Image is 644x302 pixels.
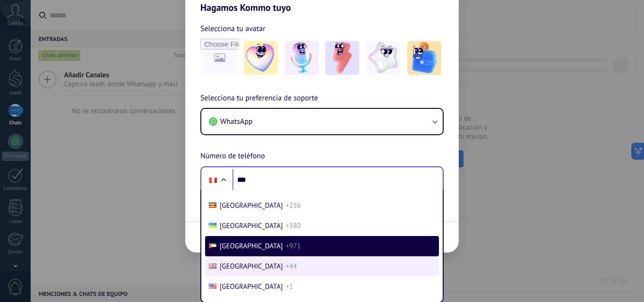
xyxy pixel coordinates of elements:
[200,150,265,163] span: Número de teléfono
[407,41,441,75] img: -5.jpeg
[286,201,301,210] span: +256
[200,92,318,105] span: Selecciona tu preferencia de soporte
[286,282,293,291] span: +1
[286,242,301,251] span: +971
[244,41,278,75] img: -1.jpeg
[285,41,319,75] img: -2.jpeg
[220,282,283,291] span: [GEOGRAPHIC_DATA]
[220,262,283,271] span: [GEOGRAPHIC_DATA]
[325,41,359,75] img: -3.jpeg
[220,242,283,251] span: [GEOGRAPHIC_DATA]
[286,262,297,271] span: +44
[220,117,253,126] span: WhatsApp
[220,221,283,230] span: [GEOGRAPHIC_DATA]
[204,170,222,190] div: Peru: + 51
[201,109,443,134] button: WhatsApp
[200,23,265,35] span: Selecciona tu avatar
[366,41,400,75] img: -4.jpeg
[220,201,283,210] span: [GEOGRAPHIC_DATA]
[286,221,301,230] span: +380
